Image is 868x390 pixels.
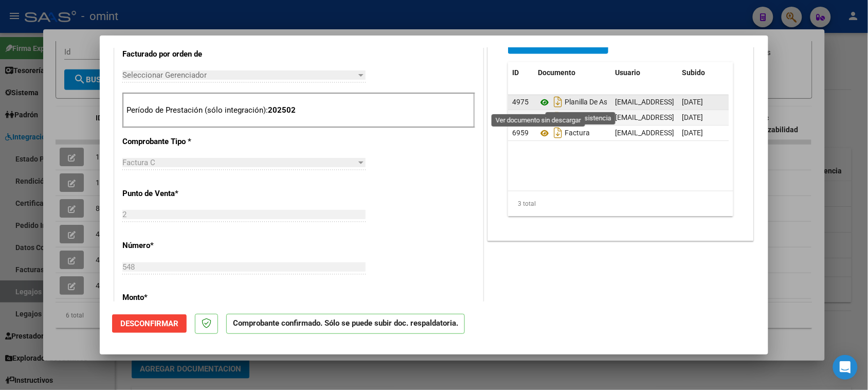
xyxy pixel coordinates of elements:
[512,114,529,122] span: 4976
[120,319,178,328] span: Desconfirmar
[512,98,529,107] span: 4975
[508,62,534,84] datatable-header-cell: ID
[833,355,858,380] div: Open Intercom Messenger
[512,129,529,137] span: 6959
[112,314,187,333] button: Desconfirmar
[551,125,565,141] i: Descargar documento
[122,292,228,304] p: Monto
[682,114,703,122] span: [DATE]
[538,69,575,77] span: Documento
[226,314,465,334] p: Comprobante confirmado. Sólo se puede subir doc. respaldatoria.
[538,130,590,138] span: Factura
[615,98,789,107] span: [EMAIL_ADDRESS][DOMAIN_NAME] - [PERSON_NAME]
[551,110,565,126] i: Descargar documento
[126,104,471,116] p: Período de Prestación (sólo integración):
[538,99,632,107] span: Planilla De Asistencia
[615,129,789,137] span: [EMAIL_ADDRESS][DOMAIN_NAME] - [PERSON_NAME]
[611,62,678,84] datatable-header-cell: Usuario
[551,94,565,111] i: Descargar documento
[678,62,729,84] datatable-header-cell: Subido
[682,69,705,77] span: Subido
[538,114,605,122] span: Autorización
[512,69,519,77] span: ID
[268,105,296,115] strong: 202502
[682,98,703,107] span: [DATE]
[122,188,228,200] p: Punto de Venta
[122,136,228,148] p: Comprobante Tipo *
[615,69,640,77] span: Usuario
[615,114,789,122] span: [EMAIL_ADDRESS][DOMAIN_NAME] - [PERSON_NAME]
[508,191,733,217] div: 3 total
[534,62,611,84] datatable-header-cell: Documento
[122,158,155,167] span: Factura C
[122,70,356,80] span: Seleccionar Gerenciador
[682,129,703,137] span: [DATE]
[488,27,753,241] div: DOCUMENTACIÓN RESPALDATORIA
[122,240,228,252] p: Número
[122,48,228,60] p: Facturado por orden de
